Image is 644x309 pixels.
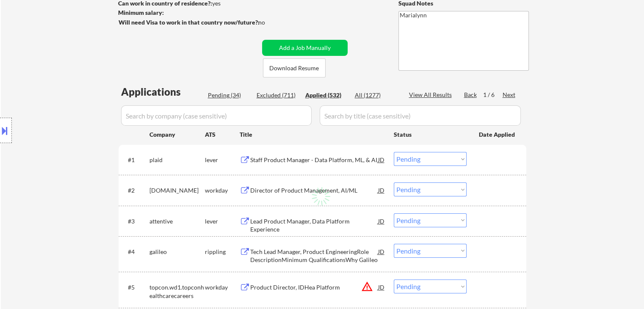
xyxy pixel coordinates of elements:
div: View All Results [409,91,454,99]
div: Staff Product Manager - Data Platform, ML, & AI [250,156,378,164]
div: #5 [128,283,143,292]
div: Company [149,130,205,139]
div: #4 [128,248,143,256]
button: warning_amber [361,281,373,292]
div: Excluded (711) [257,91,299,99]
div: Next [503,91,516,99]
button: Download Resume [263,58,326,77]
div: plaid [149,156,205,164]
input: Search by title (case sensitive) [320,105,521,126]
div: Back [464,91,478,99]
div: Tech Lead Manager, Product EngineeringRole DescriptionMinimum QualificationsWhy Galileo [250,248,378,264]
div: Lead Product Manager, Data Platform Experience [250,217,378,234]
div: Product Director, IDHea Platform [250,283,378,292]
div: Date Applied [479,130,516,139]
div: Pending (34) [208,91,250,99]
strong: Will need Visa to work in that country now/future?: [119,19,260,26]
div: Applications [121,87,205,97]
div: All (1277) [355,91,397,99]
div: Title [240,130,386,139]
input: Search by company (case sensitive) [121,105,312,126]
strong: Minimum salary: [118,9,164,16]
div: 1 / 6 [483,91,503,99]
div: workday [205,186,240,195]
div: JD [377,244,386,259]
div: [DOMAIN_NAME] [149,186,205,195]
button: Add a Job Manually [262,40,348,56]
div: ATS [205,130,240,139]
div: JD [377,213,386,229]
div: attentive [149,217,205,226]
div: rippling [205,248,240,256]
div: workday [205,283,240,292]
div: #3 [128,217,143,226]
div: Applied (532) [305,91,348,99]
div: galileo [149,248,205,256]
div: Status [394,127,467,142]
div: JD [377,182,386,198]
div: Director of Product Management, AI/ML [250,186,378,195]
div: lever [205,156,240,164]
div: JD [377,152,386,167]
div: JD [377,279,386,295]
div: no [258,18,282,27]
div: lever [205,217,240,226]
div: topcon.wd1.topconhealthcarecareers [149,283,205,300]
